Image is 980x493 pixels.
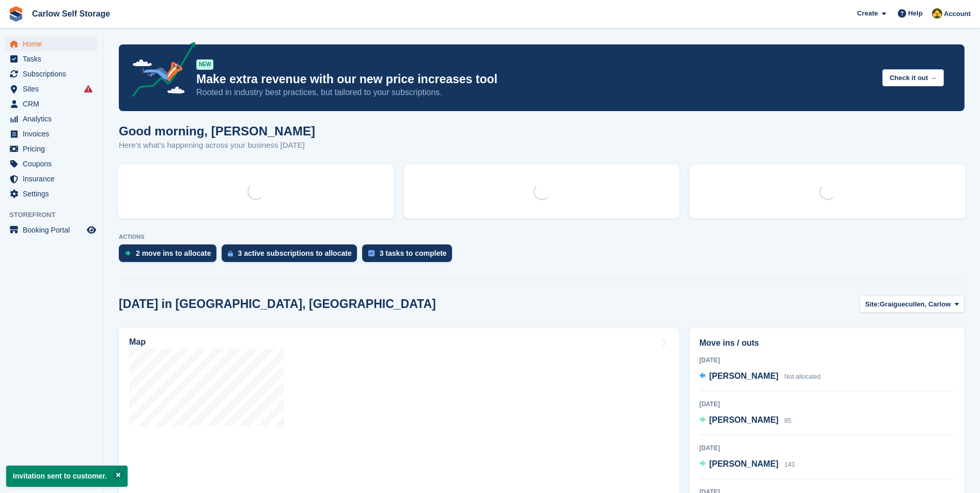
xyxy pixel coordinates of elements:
div: 3 active subscriptions to allocate [238,249,352,257]
span: Graiguecullen, Carlow [880,299,951,310]
img: price-adjustments-announcement-icon-8257ccfd72463d97f412b2fc003d46551f7dbcb40ab6d574587a9cd5c0d94... [123,42,196,101]
span: Insurance [23,172,85,186]
p: Make extra revenue with our new price increases tool [196,72,874,87]
a: Preview store [85,224,98,236]
a: menu [5,223,98,237]
a: menu [5,187,98,201]
i: Smart entry sync failures have occurred [84,85,92,93]
h2: [DATE] in [GEOGRAPHIC_DATA], [GEOGRAPHIC_DATA] [119,297,436,311]
a: 2 move ins to allocate [119,244,222,267]
img: stora-icon-8386f47178a22dfd0bd8f6a31ec36ba5ce8667c1dd55bd0f319d3a0aa187defe.svg [8,6,24,22]
div: [DATE] [699,443,955,453]
a: menu [5,142,98,156]
span: Sites [23,82,85,96]
a: menu [5,82,98,96]
div: 2 move ins to allocate [136,249,211,257]
img: task-75834270c22a3079a89374b754ae025e5fb1db73e45f91037f5363f120a921f8.svg [368,250,375,256]
div: [DATE] [699,399,955,409]
span: Invoices [23,127,85,141]
h2: Move ins / outs [699,337,955,349]
p: Invitation sent to customer. [6,466,128,487]
p: Here's what's happening across your business [DATE] [119,140,315,151]
a: menu [5,97,98,111]
a: [PERSON_NAME] 143 [699,458,795,471]
span: Help [908,8,923,19]
a: Carlow Self Storage [28,5,114,22]
span: Booking Portal [23,223,85,237]
a: menu [5,67,98,81]
a: [PERSON_NAME] 85 [699,414,791,427]
span: Not allocated [784,373,820,380]
p: Rooted in industry best practices, but tailored to your subscriptions. [196,87,874,98]
div: [DATE] [699,356,955,365]
span: [PERSON_NAME] [709,372,779,380]
div: 3 tasks to complete [380,249,447,257]
a: menu [5,127,98,141]
a: 3 active subscriptions to allocate [222,244,362,267]
span: Analytics [23,112,85,126]
a: menu [5,172,98,186]
img: active_subscription_to_allocate_icon-d502201f5373d7db506a760aba3b589e785aa758c864c3986d89f69b8ff3... [228,250,233,257]
span: [PERSON_NAME] [709,415,779,424]
img: move_ins_to_allocate_icon-fdf77a2bb77ea45bf5b3d319d69a93e2d87916cf1d5bf7949dd705db3b84f3ca.svg [125,250,131,256]
a: menu [5,37,98,51]
span: Storefront [9,210,103,220]
span: 85 [784,417,791,424]
p: ACTIONS [119,234,965,240]
div: NEW [196,59,213,70]
h2: Map [129,337,146,347]
button: Site: Graiguecullen, Carlow [860,296,965,313]
span: Create [857,8,878,19]
span: Home [23,37,85,51]
span: Account [944,9,971,19]
img: Kevin Moore [932,8,942,19]
span: Settings [23,187,85,201]
span: 143 [784,461,795,468]
span: Site: [865,299,880,310]
h1: Good morning, [PERSON_NAME] [119,124,315,138]
span: Subscriptions [23,67,85,81]
a: menu [5,112,98,126]
span: [PERSON_NAME] [709,459,779,468]
button: Check it out → [882,69,944,86]
span: Tasks [23,52,85,66]
span: Pricing [23,142,85,156]
a: [PERSON_NAME] Not allocated [699,370,821,383]
span: CRM [23,97,85,111]
a: 3 tasks to complete [362,244,457,267]
a: menu [5,52,98,66]
a: menu [5,157,98,171]
span: Coupons [23,157,85,171]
